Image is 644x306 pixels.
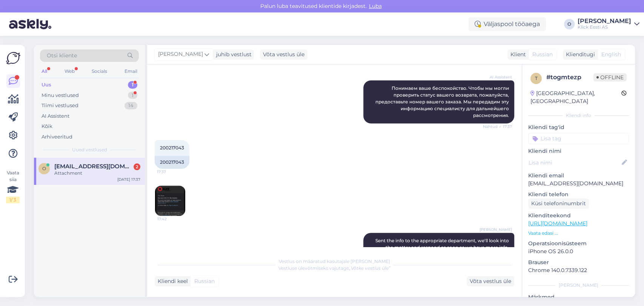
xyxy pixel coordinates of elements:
[124,102,137,109] div: 14
[528,230,629,237] p: Vaata edasi ...
[40,66,49,76] div: All
[528,220,587,227] a: [URL][DOMAIN_NAME]
[194,277,215,285] span: Russian
[528,293,629,301] p: Märkmed
[158,50,203,58] span: [PERSON_NAME]
[564,19,575,29] div: O
[157,169,185,175] span: 17:37
[528,212,629,220] p: Klienditeekond
[593,73,627,81] span: Offline
[90,66,109,76] div: Socials
[528,258,629,266] p: Brauser
[528,180,629,188] p: [EMAIL_ADDRESS][DOMAIN_NAME]
[528,266,629,274] p: Chrome 140.0.7339.122
[507,51,526,58] div: Klient
[349,265,390,271] i: „Võtke vestlus üle”
[469,17,546,31] div: Väljaspool tööaega
[41,133,72,141] div: Arhiveeritud
[47,52,77,60] span: Otsi kliente
[128,81,137,89] div: 1
[528,147,629,155] p: Kliendi nimi
[375,85,510,118] span: Понимаем ваше беспокойство. Чтобы мы могли проверить статус вашего возврата, пожалуйста, предоста...
[528,248,629,255] p: iPhone OS 26.0.0
[578,18,631,24] div: [PERSON_NAME]
[528,282,629,289] div: [PERSON_NAME]
[528,198,589,209] div: Küsi telefoninumbrit
[578,18,639,30] a: [PERSON_NAME]Klick Eesti AS
[260,49,307,60] div: Võta vestlus üle
[601,51,621,58] span: English
[535,75,538,81] span: t
[546,73,593,82] div: # togmtezp
[157,216,186,222] span: 17:42
[117,177,140,182] div: [DATE] 17:37
[213,51,252,58] div: juhib vestlust
[528,240,629,248] p: Operatsioonisüsteem
[530,89,621,105] div: [GEOGRAPHIC_DATA], [GEOGRAPHIC_DATA]
[41,92,79,99] div: Minu vestlused
[41,112,69,120] div: AI Assistent
[529,158,620,167] input: Lisa nimi
[528,123,629,131] p: Kliendi tag'id
[532,51,553,58] span: Russian
[123,66,139,76] div: Email
[483,124,512,129] span: Nähtud ✓ 17:37
[6,51,20,65] img: Askly Logo
[484,74,512,80] span: AI Assistent
[563,51,595,58] div: Klienditugi
[155,156,189,169] div: 200217043
[279,258,390,264] span: Vestlus on määratud kasutajale [PERSON_NAME]
[6,197,20,203] div: 1 / 3
[72,146,107,153] span: Uued vestlused
[155,277,188,285] div: Kliendi keel
[528,133,629,144] input: Lisa tag
[41,102,78,109] div: Tiimi vestlused
[160,145,184,151] span: 200217043
[467,276,514,286] div: Võta vestlus üle
[54,170,140,177] div: Attachment
[480,227,512,232] span: [PERSON_NAME]
[375,238,510,250] span: Sent the info to the appropriate department, we'll look into the matter and respond as soon as we...
[134,163,140,170] div: 2
[528,191,629,198] p: Kliendi telefon
[578,24,631,30] div: Klick Eesti AS
[528,112,629,119] div: Kliendi info
[367,3,384,9] span: Luba
[278,265,390,271] span: Vestluse ülevõtmiseks vajutage
[54,163,133,170] span: olezhka.larin.2706@gmail.com
[41,81,51,89] div: Uus
[63,66,76,76] div: Web
[528,172,629,180] p: Kliendi email
[128,92,137,99] div: 1
[41,123,52,130] div: Kõik
[155,186,185,216] img: Attachment
[42,166,46,171] span: o
[6,169,20,203] div: Vaata siia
